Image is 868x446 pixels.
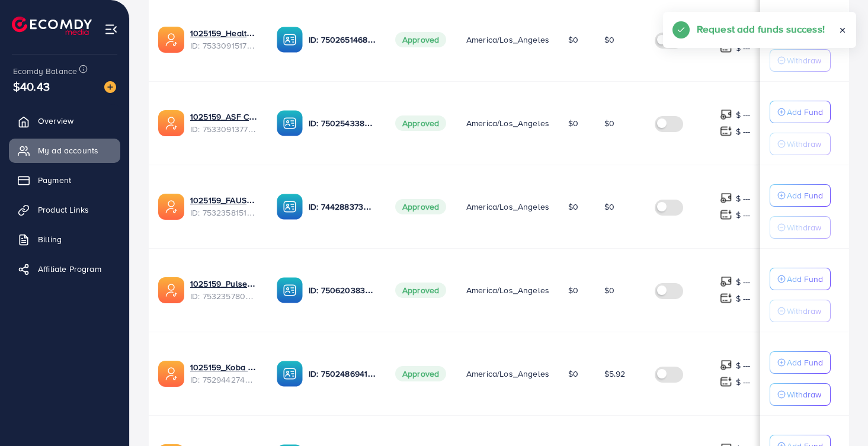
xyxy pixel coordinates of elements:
button: Withdraw [770,300,831,322]
iframe: Chat [818,393,859,437]
p: Withdraw [787,387,821,402]
p: Withdraw [787,53,821,68]
img: ic-ba-acc.ded83a64.svg [277,110,303,136]
button: Withdraw [770,49,831,72]
img: ic-ads-acc.e4c84228.svg [158,194,184,220]
span: $40.43 [13,78,50,95]
a: Overview [9,109,120,133]
button: Add Fund [770,101,831,123]
p: ID: 7502651468420317191 [309,33,376,47]
span: America/Los_Angeles [466,284,549,296]
p: ID: 7442883736774967297 [309,200,376,214]
img: ic-ads-acc.e4c84228.svg [158,110,184,136]
span: America/Los_Angeles [466,201,549,213]
span: Billing [38,233,62,245]
p: Add Fund [787,105,823,119]
img: top-up amount [720,275,732,288]
a: 1025159_PulseNest Move Hub_1753763732012 [190,278,258,290]
span: Overview [38,115,73,127]
span: Approved [395,283,446,298]
span: $0 [604,117,614,129]
span: $5.92 [604,368,626,380]
span: ID: 7532357800161394689 [190,290,258,302]
p: Add Fund [787,272,823,286]
img: ic-ads-acc.e4c84228.svg [158,277,184,303]
a: Affiliate Program [9,257,120,281]
p: $ --- [736,124,751,139]
a: 1025159_ASF Culinary Lab_1753934535137 [190,111,258,123]
button: Add Fund [770,351,831,374]
p: $ --- [736,275,751,289]
img: top-up amount [720,208,732,221]
span: $0 [568,368,578,380]
a: 1025159_FAUSTO SEGURA7_1753763812291 [190,194,258,206]
a: Billing [9,227,120,251]
span: ID: 7533091377543020561 [190,123,258,135]
a: Product Links [9,198,120,222]
span: ID: 7532358151207763985 [190,207,258,219]
span: America/Los_Angeles [466,117,549,129]
button: Withdraw [770,383,831,406]
button: Add Fund [770,184,831,207]
span: My ad accounts [38,145,98,156]
img: ic-ba-acc.ded83a64.svg [277,27,303,53]
img: ic-ads-acc.e4c84228.svg [158,361,184,387]
h5: Request add funds success! [697,21,825,37]
img: top-up amount [720,376,732,388]
p: $ --- [736,191,751,206]
p: Withdraw [787,220,821,235]
span: America/Los_Angeles [466,34,549,46]
span: Approved [395,199,446,214]
a: My ad accounts [9,139,120,162]
p: Add Fund [787,355,823,370]
span: Ecomdy Balance [13,65,77,77]
p: $ --- [736,108,751,122]
span: $0 [604,34,614,46]
p: $ --- [736,208,751,222]
span: America/Los_Angeles [466,368,549,380]
div: <span class='underline'>1025159_PulseNest Move Hub_1753763732012</span></br>7532357800161394689 [190,278,258,302]
span: Approved [395,32,446,47]
span: $0 [568,201,578,213]
img: ic-ba-acc.ded83a64.svg [277,361,303,387]
img: ic-ba-acc.ded83a64.svg [277,277,303,303]
span: $0 [604,284,614,296]
span: Product Links [38,204,89,216]
span: ID: 7529442746999062529 [190,374,258,386]
span: $0 [568,117,578,129]
p: ID: 7506203838807408641 [309,283,376,297]
p: ID: 7502486941678829576 [309,367,376,381]
span: ID: 7533091517477666817 [190,40,258,52]
p: $ --- [736,358,751,373]
span: $0 [568,34,578,46]
span: Payment [38,174,71,186]
img: top-up amount [720,359,732,371]
a: 1025159_Koba Sound & Pages_1753085006590 [190,361,258,373]
img: image [104,81,116,93]
button: Add Fund [770,268,831,290]
div: <span class='underline'>1025159_ASF Culinary Lab_1753934535137</span></br>7533091377543020561 [190,111,258,135]
a: 1025159_Healthy Vibrant Living_1753934588845 [190,27,258,39]
img: ic-ba-acc.ded83a64.svg [277,194,303,220]
p: Withdraw [787,137,821,151]
span: Approved [395,366,446,381]
div: <span class='underline'>1025159_Koba Sound & Pages_1753085006590</span></br>7529442746999062529 [190,361,258,386]
span: $0 [568,284,578,296]
div: <span class='underline'>1025159_FAUSTO SEGURA7_1753763812291</span></br>7532358151207763985 [190,194,258,219]
button: Withdraw [770,133,831,155]
img: top-up amount [720,292,732,304]
p: Add Fund [787,188,823,203]
p: $ --- [736,291,751,306]
div: <span class='underline'>1025159_Healthy Vibrant Living_1753934588845</span></br>7533091517477666817 [190,27,258,52]
img: ic-ads-acc.e4c84228.svg [158,27,184,53]
img: logo [12,17,92,35]
img: top-up amount [720,108,732,121]
img: top-up amount [720,125,732,137]
img: top-up amount [720,192,732,204]
a: Payment [9,168,120,192]
p: $ --- [736,375,751,389]
span: Approved [395,115,446,131]
p: ID: 7502543383911923713 [309,116,376,130]
span: $0 [604,201,614,213]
